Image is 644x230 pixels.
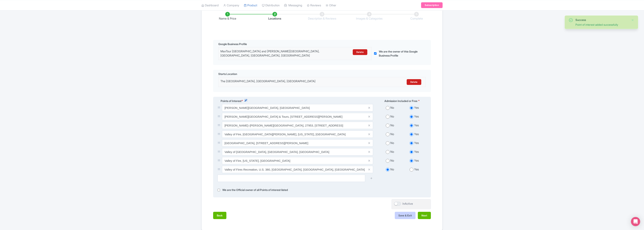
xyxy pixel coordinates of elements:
[390,132,394,136] label: No
[414,114,419,119] label: Yes
[204,12,251,21] li: Name & Price
[395,212,416,219] button: Save & Exit
[390,159,394,163] label: No
[390,150,394,154] label: No
[221,99,242,103] span: Points of Interest
[220,49,332,58] div: MaxTour [GEOGRAPHIC_DATA] and [PERSON_NAME][GEOGRAPHIC_DATA], [GEOGRAPHIC_DATA], [GEOGRAPHIC_DATA...
[220,79,373,85] div: The [GEOGRAPHIC_DATA], [GEOGRAPHIC_DATA], [GEOGRAPHIC_DATA]
[418,212,431,219] button: Next
[379,49,421,58] label: We are the owner of this Google Business Profile
[218,42,247,46] span: Google Business Profile
[421,2,443,8] a: Subscription
[631,217,640,226] div: Open Intercom Messenger
[414,167,419,172] label: Yes
[414,159,419,163] label: Yes
[402,202,413,206] div: InActive
[251,12,298,21] li: Locations
[384,99,417,103] span: Admission Included or Free
[390,114,394,119] label: No
[414,132,419,136] label: Yes
[390,141,394,145] label: No
[414,141,419,145] label: Yes
[631,18,634,22] button: Close
[390,106,394,110] label: No
[575,18,628,22] div: Success
[414,106,419,110] label: Yes
[414,150,419,154] label: Yes
[218,72,237,76] span: Starts Location
[213,212,226,219] button: Back
[346,12,393,21] li: Images & Categories
[393,12,440,21] li: Complete
[414,123,419,128] label: Yes
[353,49,367,55] a: Delete
[390,123,394,128] label: No
[298,12,346,21] li: Description & Reviews
[222,188,288,192] label: We are the Official owner of all Points of interest listed
[390,167,394,172] label: No
[407,79,421,85] a: Delete
[575,23,628,27] div: Point of interest added successfully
